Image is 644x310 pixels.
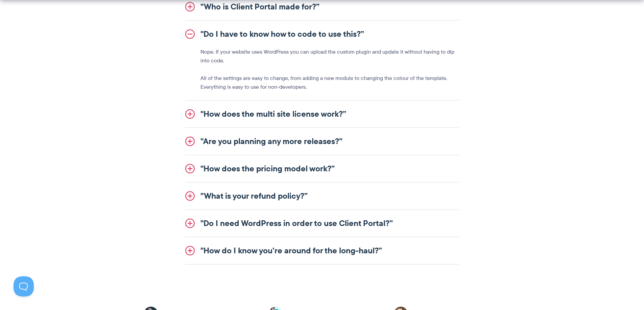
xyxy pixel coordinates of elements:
[185,182,459,209] a: "What is your refund policy?”
[185,21,459,48] a: "Do I have to know how to code to use this?”
[185,155,459,182] a: "How does the pricing model work?”
[185,128,459,155] a: "Are you planning any more releases?”
[200,74,459,91] p: All of the settings are easy to change, from adding a new module to changing the colour of the te...
[185,101,459,128] a: "How does the multi site license work?”
[185,237,459,264] a: "How do I know you’re around for the long-haul?”
[200,48,459,65] p: Nope. If your website uses WordPress you can upload the custom plugin and update it without havin...
[14,276,34,297] iframe: Toggle Customer Support
[185,210,459,237] a: "Do I need WordPress in order to use Client Portal?”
